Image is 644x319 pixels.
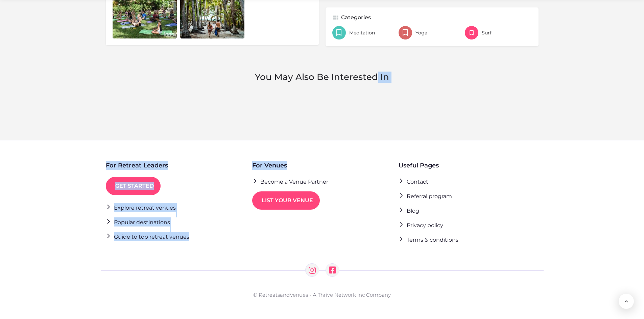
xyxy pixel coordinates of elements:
[106,161,168,170] h5: For Retreat Leaders
[465,26,528,39] a: Surf
[399,206,419,215] a: Blog
[399,191,452,201] a: Referral program
[399,177,428,186] a: Contact
[104,288,540,299] p: © RetreatsandVenues - A Thrive Network Inc Company
[332,26,395,39] a: Meditation
[106,177,161,195] a: Get started
[252,177,328,186] a: Become a Venue Partner
[252,161,287,170] h5: For Venues
[106,232,189,241] a: Guide to top retreat venues
[399,220,443,230] a: Privacy policy
[341,14,371,21] h5: Categories
[399,161,439,170] h5: Useful Pages
[399,235,458,244] a: Terms & conditions
[399,26,461,39] a: Yoga
[252,191,320,210] a: List your venue
[108,72,537,83] h2: You May Also Be Interested In
[349,29,375,36] span: Meditation
[106,217,170,227] a: Popular destinations
[482,29,492,36] span: Surf
[106,203,176,212] a: Explore retreat venues
[415,29,427,36] span: Yoga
